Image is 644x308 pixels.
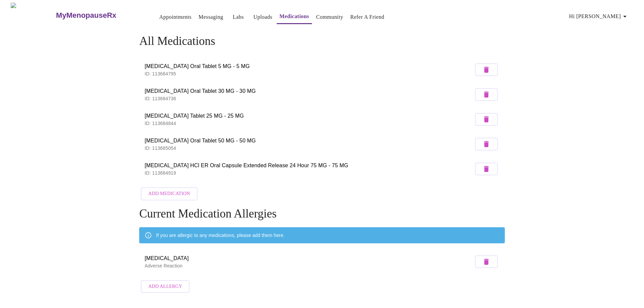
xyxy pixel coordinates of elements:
[145,137,473,145] span: [MEDICAL_DATA] Oral Tablet 50 MG - 50 MG
[148,283,182,291] span: Add Allergy
[159,12,192,22] a: Appointments
[145,70,473,77] p: ID: 113684795
[145,120,473,127] p: ID: 113684844
[139,35,505,48] h4: All Medications
[11,3,55,28] img: MyMenopauseRx Logo
[314,10,346,24] button: Community
[141,280,190,293] button: Add Allergy
[199,12,223,22] a: Messaging
[55,4,143,27] a: MyMenopauseRx
[279,12,309,21] a: Medications
[56,11,116,20] h3: MyMenopauseRx
[347,10,387,24] button: Refer a Friend
[145,112,473,120] span: [MEDICAL_DATA] Tablet 25 MG - 25 MG
[145,62,473,70] span: [MEDICAL_DATA] Oral Tablet 5 MG - 5 MG
[251,10,275,24] button: Uploads
[350,12,384,22] a: Refer a Friend
[233,12,244,22] a: Labs
[316,12,343,22] a: Community
[196,10,226,24] button: Messaging
[567,10,632,23] button: Hi [PERSON_NAME]
[156,229,284,241] div: If you are allergic to any medications, please add them here.
[139,207,505,221] h4: Current Medication Allergies
[157,10,194,24] button: Appointments
[277,10,312,24] button: Medications
[145,170,473,176] p: ID: 113684919
[145,95,473,102] p: ID: 113684736
[148,190,190,198] span: Add Medication
[569,12,629,21] span: Hi [PERSON_NAME]
[141,187,197,200] button: Add Medication
[227,10,249,24] button: Labs
[253,12,272,22] a: Uploads
[145,162,473,170] span: [MEDICAL_DATA] HCl ER Oral Capsule Extended Release 24 Hour 75 MG - 75 MG
[145,87,473,95] span: [MEDICAL_DATA] Oral Tablet 30 MG - 30 MG
[145,145,473,151] p: ID: 113685054
[145,262,473,269] p: Adverse Reaction
[145,254,473,262] span: [MEDICAL_DATA]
